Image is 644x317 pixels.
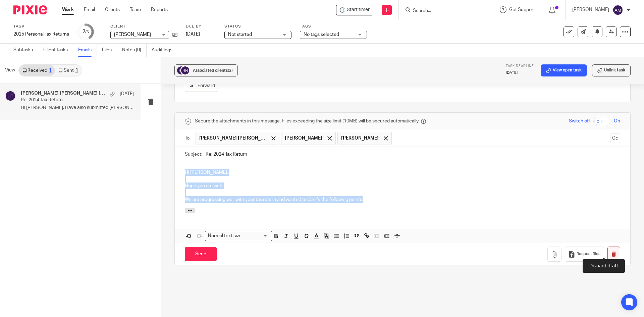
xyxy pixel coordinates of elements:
small: /5 [85,30,89,34]
h4: [PERSON_NAME] [PERSON_NAME] [PERSON_NAME] [21,91,106,96]
label: Status [224,24,291,29]
a: Received1 [19,65,55,76]
a: Team [130,6,141,13]
span: [PERSON_NAME] [285,135,322,142]
a: Notes (0) [122,44,147,57]
p: Re: 2024 Tax Return [21,97,111,103]
label: Subject: [185,151,202,158]
p: [DATE] [506,70,534,75]
a: View open task [541,64,587,76]
p: [DATE] [120,91,134,97]
div: Search for option [205,231,272,241]
a: Files [102,44,117,57]
a: Audit logs [152,44,177,57]
label: Client [110,24,177,29]
span: Associated clients [193,68,233,72]
span: Request files [577,251,600,257]
input: Search for option [244,232,268,240]
a: Sent1 [55,65,81,76]
span: Switch off [569,118,590,124]
span: (2) [228,68,233,72]
span: On [614,118,620,124]
label: Tags [300,24,367,29]
img: Pixie [13,5,47,14]
div: HUY TRAN - 2025 Personal Tax Returns [336,5,373,15]
span: Normal text size [207,232,243,240]
p: Hi [PERSON_NAME], [185,169,620,183]
span: View [5,67,15,74]
p: [PERSON_NAME] [572,6,609,13]
span: Not started [228,32,252,37]
button: Unlink task [592,64,631,76]
img: svg%3E [5,91,16,101]
a: Emails [78,44,97,57]
button: Request files [565,247,604,262]
input: Send [185,247,217,261]
label: Task [13,24,69,29]
a: Subtasks [13,44,38,57]
a: Forward [185,80,218,92]
div: 1 [75,68,78,73]
span: Task deadline [506,64,534,68]
span: [PERSON_NAME] [341,135,379,142]
span: Get Support [509,7,535,12]
p: Hi [PERSON_NAME], Have also submitted [PERSON_NAME]’s form ... [21,105,134,111]
p: Hope you are well. [185,182,620,189]
img: svg%3E [176,65,186,75]
span: [DATE] [186,32,200,37]
a: Client tasks [43,44,73,57]
a: Clients [105,6,120,13]
img: svg%3E [612,5,623,15]
span: [PERSON_NAME] [114,32,151,37]
img: svg%3E [180,65,190,75]
input: Search [412,8,473,14]
a: Work [62,6,74,13]
a: Email [84,6,95,13]
span: [PERSON_NAME] [PERSON_NAME] [199,135,266,142]
span: Start timer [347,6,370,13]
button: Cc [610,133,620,143]
p: We are progressing well with your tax return and wanted to clarify the following points: [185,196,620,203]
div: 1 [49,68,52,73]
span: No tags selected [304,32,339,37]
div: 2025 Personal Tax Returns [13,31,69,38]
a: Reports [151,6,168,13]
label: Due by [186,24,216,29]
div: 2 [82,28,89,36]
span: Secure the attachments in this message. Files exceeding the size limit (10MB) will be secured aut... [195,118,419,124]
button: Associated clients(2) [174,64,238,76]
label: To: [185,135,192,142]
